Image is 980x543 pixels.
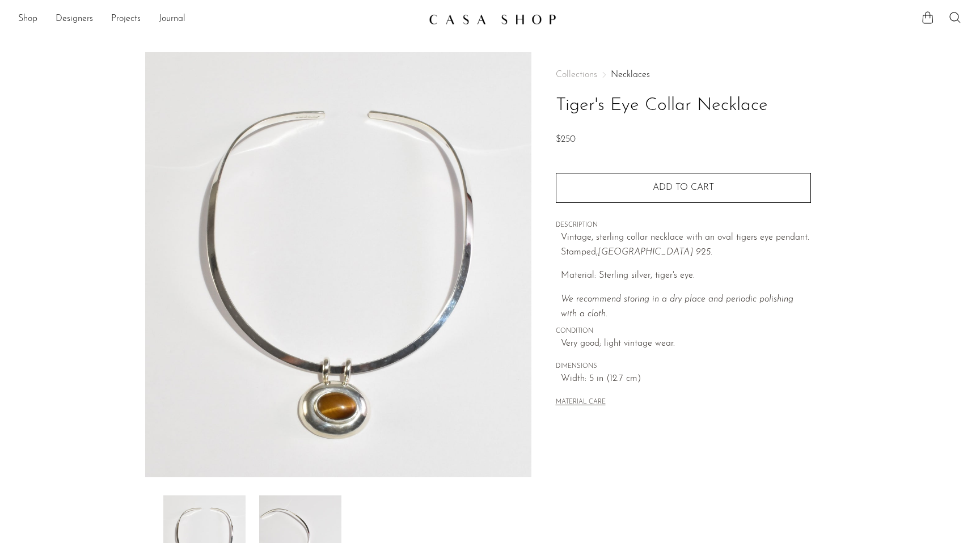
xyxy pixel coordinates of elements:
span: Width: 5 in (12.7 cm) [561,372,811,387]
nav: Breadcrumbs [556,70,811,79]
img: Tiger's Eye Collar Necklace [145,52,531,477]
a: Designers [56,12,93,27]
nav: Desktop navigation [18,10,420,29]
span: DIMENSIONS [556,362,811,372]
h1: Tiger's Eye Collar Necklace [556,91,811,120]
a: Necklaces [611,70,650,79]
a: Projects [111,12,141,27]
span: Very good; light vintage wear. [561,337,811,351]
button: MATERIAL CARE [556,398,606,407]
span: $250 [556,135,576,144]
p: Vintage, sterling collar necklace with an oval tigers eye pendant. Stamped, [561,231,811,260]
span: Collections [556,70,597,79]
span: Add to cart [653,183,714,193]
span: CONDITION [556,326,811,337]
span: DESCRIPTION [556,220,811,231]
a: Journal [159,12,185,27]
a: Shop [18,12,37,27]
i: We recommend storing in a dry place and periodic polishing with a cloth. [561,295,793,319]
em: [GEOGRAPHIC_DATA] 925. [598,248,712,257]
button: Add to cart [556,173,811,202]
ul: NEW HEADER MENU [18,10,420,29]
p: Material: Sterling silver, tiger's eye. [561,269,811,283]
